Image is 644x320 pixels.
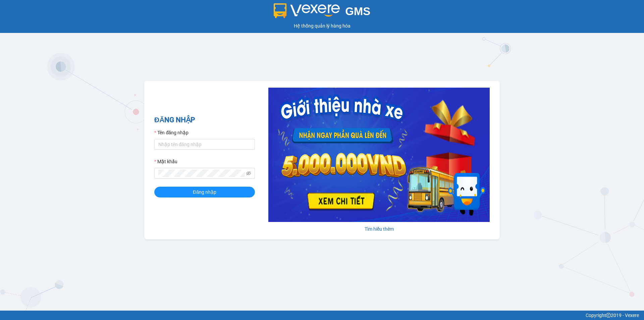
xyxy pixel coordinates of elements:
div: Hệ thống quản lý hàng hóa [2,22,642,30]
a: GMS [274,10,371,15]
div: Copyright 2019 - Vexere [5,312,639,319]
label: Tên đăng nhập [154,129,189,136]
img: banner-0 [268,88,490,222]
div: Tìm hiểu thêm [268,225,490,233]
span: eye-invisible [246,171,251,176]
img: logo 2 [274,3,340,18]
span: copyright [606,313,611,318]
h2: ĐĂNG NHẬP [154,115,255,126]
span: Đăng nhập [193,188,216,196]
span: GMS [345,5,370,17]
button: Đăng nhập [154,187,255,197]
input: Mật khẩu [158,170,245,177]
label: Mật khẩu [154,158,177,165]
input: Tên đăng nhập [154,139,255,150]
